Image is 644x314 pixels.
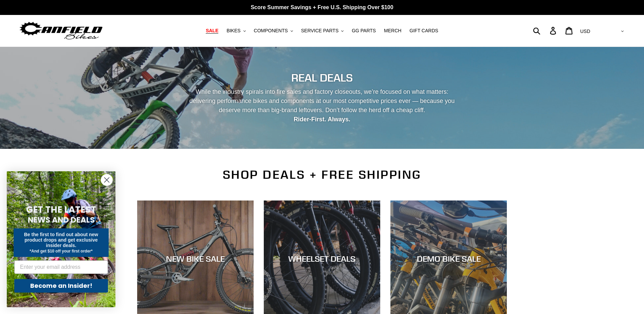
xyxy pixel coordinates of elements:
[24,232,98,248] span: Be the first to find out about new product drops and get exclusive insider deals.
[264,254,380,264] div: WHEELSET DEALS
[206,28,218,34] span: SALE
[26,204,96,216] span: GET THE LATEST
[251,26,296,35] button: COMPONENTS
[137,168,507,182] h2: SHOP DEALS + FREE SHIPPING
[352,28,376,34] span: GG PARTS
[14,279,108,293] button: Become an Insider!
[390,254,507,264] div: DEMO BIKE SALE
[298,26,347,35] button: SERVICE PARTS
[19,20,104,41] img: Canfield Bikes
[137,254,254,264] div: NEW BIKE SALE
[406,26,442,35] a: GIFT CARDS
[30,249,92,254] span: *And get $10 off your first order*
[183,87,461,124] p: While the industry spirals into fire sales and factory closeouts, we’re focused on what matters: ...
[301,28,338,34] span: SERVICE PARTS
[409,28,438,34] span: GIFT CARDS
[101,174,113,186] button: Close dialog
[254,28,288,34] span: COMPONENTS
[226,28,240,34] span: BIKES
[14,260,108,274] input: Enter your email address
[381,26,405,35] a: MERCH
[537,23,554,38] input: Search
[384,28,401,34] span: MERCH
[137,71,507,84] h2: REAL DEALS
[223,26,249,35] button: BIKES
[294,116,350,123] strong: Rider-First. Always.
[28,214,95,225] span: NEWS AND DEALS
[348,26,379,35] a: GG PARTS
[202,26,222,35] a: SALE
